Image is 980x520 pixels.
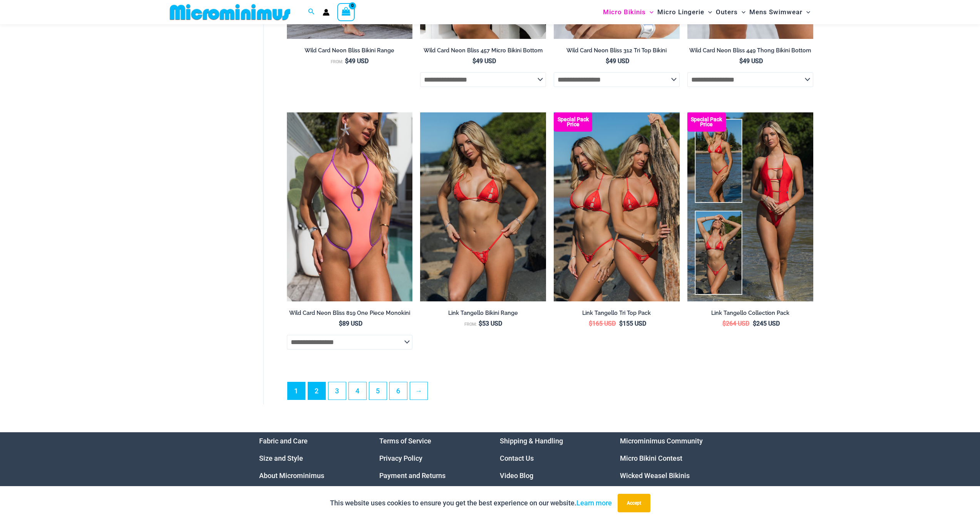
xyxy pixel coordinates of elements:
a: Mens SwimwearMenu ToggleMenu Toggle [747,2,812,22]
img: MM SHOP LOGO FLAT [167,3,293,21]
a: Fabric and Care [259,437,308,445]
a: Micro LingerieMenu ToggleMenu Toggle [655,2,714,22]
a: Page 5 [369,382,387,400]
a: Wild Card Neon Bliss 449 Thong Bikini Bottom [687,47,813,57]
a: View Shopping Cart, empty [337,3,355,21]
button: Accept [618,494,650,512]
nav: Menu [259,432,360,484]
a: About Microminimus [259,472,324,480]
a: Wicked Weasel Bikinis [620,472,690,480]
a: Bikini Pack Bikini Pack BBikini Pack B [554,112,680,301]
a: Link Tangello Tri Top Pack [554,309,680,319]
img: Bikini Pack [554,112,680,301]
a: Link Tangello 3070 Tri Top 4580 Micro 01Link Tangello 8650 One Piece Monokini 12Link Tangello 865... [420,112,546,301]
a: Page 3 [328,382,346,400]
a: Micro BikinisMenu ToggleMenu Toggle [601,2,655,22]
img: Collection Pack [687,112,813,301]
nav: Menu [379,432,481,484]
img: Link Tangello 3070 Tri Top 4580 Micro 01 [420,112,546,301]
a: Shipping & Handling [500,437,563,445]
h2: Wild Card Neon Bliss Bikini Range [287,47,413,54]
nav: Site Navigation [600,1,814,23]
aside: Footer Widget 4 [620,432,721,484]
bdi: 165 USD [589,320,616,327]
a: Payment and Returns [379,472,446,480]
aside: Footer Widget 3 [500,432,601,484]
span: $ [619,320,623,327]
a: Collection Pack Collection Pack BCollection Pack B [687,112,813,301]
a: Link Tangello Collection Pack [687,309,813,319]
h2: Wild Card Neon Bliss 449 Thong Bikini Bottom [687,47,813,54]
h2: Link Tangello Collection Pack [687,309,813,317]
a: Microminimus Community [620,437,703,445]
bdi: 264 USD [722,320,749,327]
a: Search icon link [308,7,315,17]
a: Link Tangello Bikini Range [420,309,546,319]
span: From: [331,59,343,64]
img: Wild Card Neon Bliss 819 One Piece 04 [287,112,413,301]
span: Menu Toggle [646,2,653,22]
a: Wild Card Neon Bliss 819 One Piece Monokini [287,309,413,319]
h2: Wild Card Neon Bliss 312 Tri Top Bikini [554,47,680,54]
bdi: 89 USD [339,320,362,327]
span: Micro Bikinis [603,2,646,22]
span: $ [753,320,756,327]
h2: Wild Card Neon Bliss 457 Micro Bikini Bottom [420,47,546,54]
a: → [410,382,427,400]
b: Special Pack Price [554,117,592,127]
a: Terms of Service [379,437,431,445]
a: Size and Style [259,454,303,462]
a: Contact Us [500,454,534,462]
bdi: 49 USD [345,57,369,65]
span: Outers [716,2,738,22]
span: $ [606,57,609,65]
a: OutersMenu ToggleMenu Toggle [714,2,747,22]
a: Page 4 [349,382,366,400]
a: Account icon link [323,9,330,16]
bdi: 49 USD [606,57,629,65]
nav: Product Pagination [287,382,813,404]
bdi: 53 USD [479,320,502,327]
bdi: 49 USD [472,57,496,65]
h2: Link Tangello Bikini Range [420,309,546,317]
a: Page 6 [390,382,407,400]
span: $ [739,57,743,65]
h2: Wild Card Neon Bliss 819 One Piece Monokini [287,309,413,317]
a: Video Blog [500,472,533,480]
span: Micro Lingerie [657,2,704,22]
h2: Link Tangello Tri Top Pack [554,309,680,317]
b: Special Pack Price [687,117,726,127]
span: Page 1 [288,382,305,400]
bdi: 49 USD [739,57,763,65]
a: Micro Bikini Contest [620,454,682,462]
span: Mens Swimwear [749,2,802,22]
span: $ [479,320,482,327]
nav: Menu [620,432,721,484]
span: $ [589,320,592,327]
span: Menu Toggle [704,2,712,22]
nav: Menu [500,432,601,484]
span: $ [339,320,342,327]
a: Wild Card Neon Bliss 457 Micro Bikini Bottom [420,47,546,57]
a: Learn more [576,499,612,507]
a: Page 2 [308,382,325,400]
span: $ [472,57,476,65]
a: Wild Card Neon Bliss 312 Tri Top Bikini [554,47,680,57]
bdi: 245 USD [753,320,780,327]
span: Menu Toggle [738,2,745,22]
span: From: [464,322,477,327]
aside: Footer Widget 2 [379,432,481,484]
span: $ [722,320,726,327]
bdi: 155 USD [619,320,646,327]
span: Menu Toggle [802,2,810,22]
aside: Footer Widget 1 [259,432,360,484]
a: Wild Card Neon Bliss Bikini Range [287,47,413,57]
p: This website uses cookies to ensure you get the best experience on our website. [330,497,612,509]
a: Privacy Policy [379,454,422,462]
a: Wild Card Neon Bliss 819 One Piece 04Wild Card Neon Bliss 819 One Piece 05Wild Card Neon Bliss 81... [287,112,413,301]
span: $ [345,57,348,65]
